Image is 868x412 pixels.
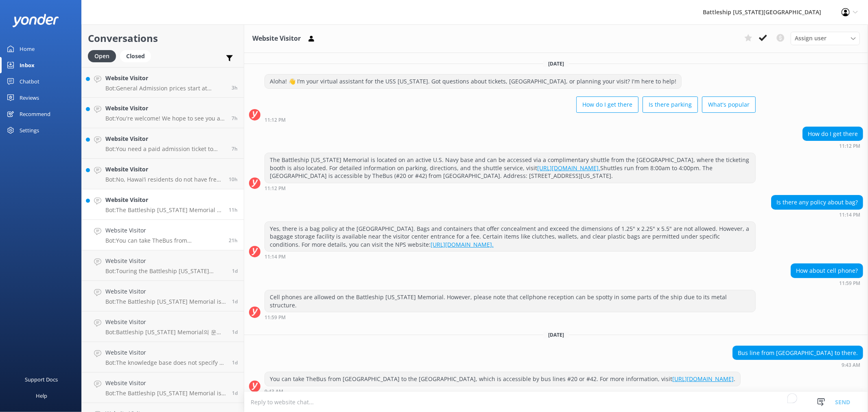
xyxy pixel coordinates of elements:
[82,159,244,189] a: Website VisitorBot:No, Hawai‘i residents do not have free admission, but they do receive a discou...
[244,392,868,412] textarea: To enrich screen reader interactions, please activate Accessibility in Grammarly extension settings
[265,153,755,183] div: The Battleship [US_STATE] Memorial is located on an active U.S. Navy base and can be accessed via...
[20,106,50,122] div: Recommend
[105,318,226,327] h4: Website Visitor
[771,212,863,217] div: Oct 08 2025 11:14pm (UTC -10:00) Pacific/Honolulu
[82,373,244,403] a: Website VisitorBot:The Battleship [US_STATE] Memorial is open daily from 8:00 a.m. to 4:00 p.m., ...
[232,145,238,152] span: Oct 10 2025 12:18am (UTC -10:00) Pacific/Honolulu
[82,189,244,220] a: Website VisitorBot:The Battleship [US_STATE] Memorial is located on an active U.S. Navy base and ...
[265,185,756,191] div: Oct 08 2025 11:12pm (UTC -10:00) Pacific/Honolulu
[105,359,226,366] p: Bot: The knowledge base does not specify a dual membership specifically for veterans. However, ve...
[105,348,226,357] h4: Website Visitor
[105,237,223,244] p: Bot: You can take TheBus from [GEOGRAPHIC_DATA] to the [GEOGRAPHIC_DATA], which is accessible by ...
[543,331,569,338] span: [DATE]
[20,122,39,138] div: Settings
[791,264,863,278] div: How about cell phone?
[842,363,860,368] strong: 9:43 AM
[672,375,734,383] a: [URL][DOMAIN_NAME]
[265,254,756,259] div: Oct 08 2025 11:14pm (UTC -10:00) Pacific/Honolulu
[772,195,863,209] div: Is there any policy about bag?
[20,41,35,57] div: Home
[82,281,244,311] a: Website VisitorBot:The Battleship [US_STATE] Memorial is open daily from 8:00 a.m. to 4:00 p.m., ...
[839,213,860,217] strong: 11:14 PM
[36,388,47,404] div: Help
[232,390,238,397] span: Oct 08 2025 02:29pm (UTC -10:00) Pacific/Honolulu
[643,96,698,113] button: Is there parking
[82,342,244,373] a: Website VisitorBot:The knowledge base does not specify a dual membership specifically for veteran...
[105,115,225,122] p: Bot: You're welcome! We hope to see you at [GEOGRAPHIC_DATA][US_STATE] soon!
[839,281,860,286] strong: 11:59 PM
[232,84,238,91] span: Oct 10 2025 04:15am (UTC -10:00) Pacific/Honolulu
[791,32,860,45] div: Assign User
[265,314,756,320] div: Oct 08 2025 11:59pm (UTC -10:00) Pacific/Honolulu
[105,134,225,143] h4: Website Visitor
[265,388,741,394] div: Oct 09 2025 09:43am (UTC -10:00) Pacific/Honolulu
[82,250,244,281] a: Website VisitorBot:Touring the Battleship [US_STATE] Memorial typically takes 1.5 to 2 hours. You...
[543,60,569,67] span: [DATE]
[105,329,226,336] p: Bot: Battleship [US_STATE] Memorial의 운영 시간은 매일 오전 8시부터 오후 4시까지입니다. 마지막 입장은 오후 3시에 마감됩니다. [DATE], ...
[105,195,223,204] h4: Website Visitor
[105,104,225,113] h4: Website Visitor
[120,51,155,60] a: Closed
[105,145,225,153] p: Bot: You need a paid admission ticket to board and tour the Battleship [US_STATE]. However, ticke...
[12,14,59,27] img: yonder-white-logo.png
[265,186,286,191] strong: 11:12 PM
[229,176,238,183] span: Oct 09 2025 08:53pm (UTC -10:00) Pacific/Honolulu
[252,33,301,44] h3: Website Visitor
[82,220,244,250] a: Website VisitorBot:You can take TheBus from [GEOGRAPHIC_DATA] to the [GEOGRAPHIC_DATA], which is ...
[82,128,244,159] a: Website VisitorBot:You need a paid admission ticket to board and tour the Battleship [US_STATE]. ...
[105,226,223,235] h4: Website Visitor
[25,371,58,388] div: Support Docs
[82,311,244,342] a: Website VisitorBot:Battleship [US_STATE] Memorial의 운영 시간은 매일 오전 8시부터 오후 4시까지입니다. 마지막 입장은 오후 3시에 마...
[265,389,283,394] strong: 9:43 AM
[265,290,755,312] div: Cell phones are allowed on the Battleship [US_STATE] Memorial. However, please note that cellphon...
[88,31,238,46] h2: Conversations
[265,222,755,252] div: Yes, there is a bag policy at the [GEOGRAPHIC_DATA]. Bags and containers that offer concealment a...
[105,287,226,296] h4: Website Visitor
[795,34,826,43] span: Assign user
[105,74,225,83] h4: Website Visitor
[105,176,223,183] p: Bot: No, Hawai‘i residents do not have free admission, but they do receive a discounted rate for ...
[265,75,681,88] div: Aloha! 👋 I’m your virtual assistant for the USS [US_STATE]. Got questions about tickets, [GEOGRAP...
[733,346,863,360] div: Bus line from [GEOGRAPHIC_DATA] to there.
[20,57,35,73] div: Inbox
[232,329,238,335] span: Oct 08 2025 09:25pm (UTC -10:00) Pacific/Honolulu
[229,237,238,244] span: Oct 09 2025 09:43am (UTC -10:00) Pacific/Honolulu
[20,90,39,106] div: Reviews
[105,379,226,388] h4: Website Visitor
[105,267,226,275] p: Bot: Touring the Battleship [US_STATE] Memorial typically takes 1.5 to 2 hours. You can join a fr...
[702,96,756,113] button: What's popular
[232,115,238,122] span: Oct 10 2025 12:41am (UTC -10:00) Pacific/Honolulu
[105,165,223,174] h4: Website Visitor
[20,73,39,90] div: Chatbot
[88,50,116,62] div: Open
[88,51,120,60] a: Open
[232,359,238,366] span: Oct 08 2025 04:24pm (UTC -10:00) Pacific/Honolulu
[232,267,238,274] span: Oct 08 2025 09:33pm (UTC -10:00) Pacific/Honolulu
[576,96,638,113] button: How do I get there
[431,241,494,248] a: [URL][DOMAIN_NAME].
[229,206,238,213] span: Oct 09 2025 08:12pm (UTC -10:00) Pacific/Honolulu
[82,98,244,128] a: Website VisitorBot:You're welcome! We hope to see you at [GEOGRAPHIC_DATA][US_STATE] soon!7h
[82,67,244,98] a: Website VisitorBot:General Admission prices start at $39.99 for adults (13+) and $19.99 for child...
[265,118,286,123] strong: 11:12 PM
[265,315,286,320] strong: 11:59 PM
[802,143,863,149] div: Oct 08 2025 11:12pm (UTC -10:00) Pacific/Honolulu
[732,362,863,368] div: Oct 09 2025 09:43am (UTC -10:00) Pacific/Honolulu
[105,256,226,265] h4: Website Visitor
[105,85,225,92] p: Bot: General Admission prices start at $39.99 for adults (13+) and $19.99 for children (ages [DEM...
[105,390,226,397] p: Bot: The Battleship [US_STATE] Memorial is open daily from 8:00 a.m. to 4:00 p.m., with the last ...
[791,280,863,286] div: Oct 08 2025 11:59pm (UTC -10:00) Pacific/Honolulu
[105,206,223,214] p: Bot: The Battleship [US_STATE] Memorial is located on an active U.S. Navy base and can be accesse...
[803,127,863,141] div: How do I get there
[120,50,151,62] div: Closed
[265,254,286,259] strong: 11:14 PM
[232,298,238,305] span: Oct 08 2025 09:32pm (UTC -10:00) Pacific/Honolulu
[537,164,600,172] a: [URL][DOMAIN_NAME].
[105,298,226,305] p: Bot: The Battleship [US_STATE] Memorial is open daily from 8:00 a.m. to 4:00 p.m., with the last ...
[265,117,756,123] div: Oct 08 2025 11:12pm (UTC -10:00) Pacific/Honolulu
[265,372,740,386] div: You can take TheBus from [GEOGRAPHIC_DATA] to the [GEOGRAPHIC_DATA], which is accessible by bus l...
[839,144,860,149] strong: 11:12 PM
